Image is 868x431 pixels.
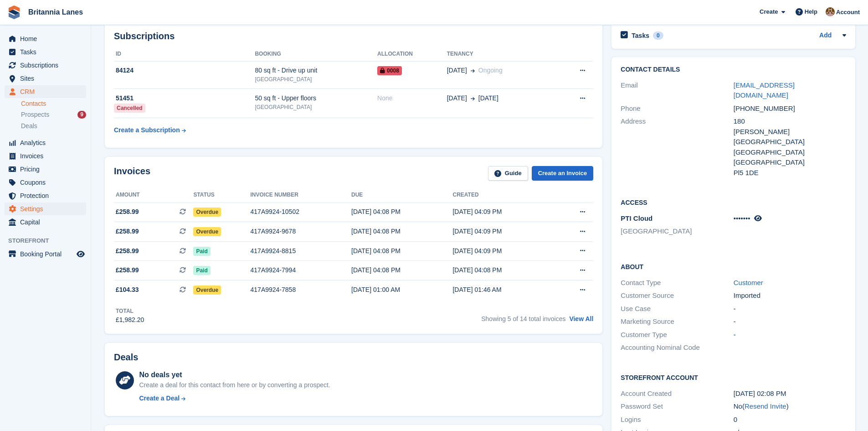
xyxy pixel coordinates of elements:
span: Deals [21,122,37,130]
div: Customer Type [621,330,733,340]
div: No [734,401,846,412]
div: [PHONE_NUMBER] [734,104,846,114]
a: menu [5,59,86,72]
div: 417A9924-10502 [251,207,351,217]
span: Overdue [193,286,221,295]
h2: Tasks [632,31,649,40]
span: Account [836,8,860,17]
span: [DATE] [447,66,467,75]
span: Settings [20,203,75,215]
a: menu [5,189,86,202]
div: 417A9924-8815 [251,246,351,256]
img: stora-icon-8386f47178a22dfd0bd8f6a31ec36ba5ce8667c1dd55bd0f319d3a0aa187defe.svg [7,5,21,19]
h2: About [621,262,846,271]
a: Contacts [21,99,86,108]
span: Paid [193,266,210,275]
a: Customer [734,279,763,286]
div: 9 [77,111,86,119]
div: Create a deal for this contact from here or by converting a prospect. [139,380,330,390]
h2: Storefront Account [621,373,846,382]
a: menu [5,216,86,228]
div: 0 [653,31,663,40]
div: - [734,330,846,340]
a: [EMAIL_ADDRESS][DOMAIN_NAME] [734,81,795,99]
a: menu [5,32,86,45]
div: - [734,304,846,314]
div: Use Case [621,304,733,314]
a: Add [819,31,832,41]
span: Invoices [20,150,75,162]
th: Due [351,188,452,203]
div: £1,982.20 [116,315,144,325]
a: menu [5,150,86,162]
div: [DATE] 04:08 PM [351,207,452,217]
div: [GEOGRAPHIC_DATA] [255,75,377,83]
div: Create a Deal [139,394,180,403]
h2: Access [621,197,846,207]
span: [DATE] [478,93,498,103]
span: Sites [20,72,75,85]
span: Prospects [21,110,49,119]
span: Overdue [193,208,221,217]
div: No deals yet [139,369,330,380]
span: Home [20,32,75,45]
div: [DATE] 01:00 AM [351,285,452,295]
div: [DATE] 04:09 PM [452,207,554,217]
div: Accounting Nominal Code [621,343,733,353]
div: Imported [734,291,846,301]
div: 84124 [114,66,255,75]
div: Create a Subscription [114,125,180,135]
div: 417A9924-7994 [251,265,351,275]
div: [DATE] 04:09 PM [452,246,554,256]
span: Subscriptions [20,59,75,72]
div: [PERSON_NAME][GEOGRAPHIC_DATA] [734,127,846,147]
span: Ongoing [478,67,503,74]
span: Overdue [193,227,221,236]
span: PTI Cloud [621,214,652,222]
a: Create a Deal [139,394,330,403]
th: Invoice number [251,188,351,203]
a: Create a Subscription [114,122,186,139]
span: £258.99 [116,227,139,236]
div: Marketing Source [621,317,733,327]
li: [GEOGRAPHIC_DATA] [621,226,733,237]
th: Status [193,188,250,203]
a: menu [5,163,86,176]
div: None [377,93,447,103]
a: menu [5,203,86,215]
span: CRM [20,85,75,98]
div: - [734,317,846,327]
span: £104.33 [116,285,139,295]
div: [DATE] 04:08 PM [351,265,452,275]
div: Account Created [621,389,733,399]
div: Password Set [621,401,733,412]
span: Booking Portal [20,248,75,260]
div: Pl5 1DE [734,168,846,178]
span: £258.99 [116,246,139,256]
span: Coupons [20,176,75,189]
div: [GEOGRAPHIC_DATA] [255,103,377,111]
a: View All [569,315,593,322]
a: Resend Invite [745,402,786,410]
div: 180 [734,116,846,127]
div: 80 sq ft - Drive up unit [255,66,377,75]
div: Contact Type [621,278,733,288]
div: 417A9924-9678 [251,227,351,236]
th: Booking [255,47,377,62]
a: menu [5,46,86,58]
th: Created [452,188,554,203]
div: 50 sq ft - Upper floors [255,93,377,103]
a: menu [5,136,86,149]
a: Prospects 9 [21,110,86,119]
a: Preview store [75,249,86,260]
th: Allocation [377,47,447,62]
div: Logins [621,415,733,425]
th: Tenancy [447,47,556,62]
span: Capital [20,216,75,228]
h2: Deals [114,352,138,363]
th: Amount [114,188,193,203]
div: [DATE] 04:08 PM [452,265,554,275]
span: Help [805,7,817,16]
div: Cancelled [114,104,145,113]
div: [DATE] 02:08 PM [734,389,846,399]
